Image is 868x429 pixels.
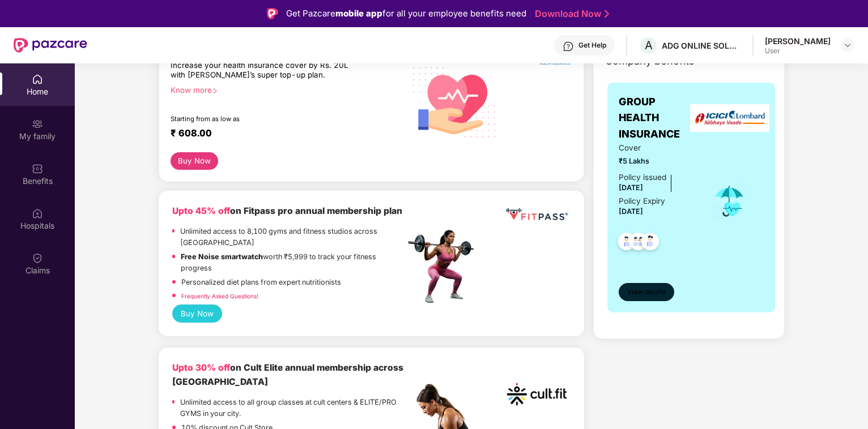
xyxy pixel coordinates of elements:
[535,8,606,20] a: Download Now
[180,397,404,419] p: Unlimited access to all group classes at cult centers & ELITE/PRO GYMS in your city.
[619,195,665,207] div: Policy Expiry
[504,361,570,427] img: cult.png
[171,127,394,141] div: ₹ 608.00
[171,61,356,81] div: Increase your health insurance cover by Rs. 20L with [PERSON_NAME]’s super top-up plan.
[32,163,43,174] img: svg+xml;base64,PHN2ZyBpZD0iQmVuZWZpdHMiIHhtbG5zPSJodHRwOi8vd3d3LnczLm9yZy8yMDAwL3N2ZyIgd2lkdGg9Ij...
[212,88,218,94] span: right
[613,229,641,257] img: svg+xml;base64,PHN2ZyB4bWxucz0iaHR0cDovL3d3dy53My5vcmcvMjAwMC9zdmciIHdpZHRoPSI0OC45NDMiIGhlaWdodD...
[765,46,831,55] div: User
[605,8,609,20] img: Stroke
[619,283,675,301] button: View details
[405,227,484,306] img: fpp.png
[624,229,652,257] img: svg+xml;base64,PHN2ZyB4bWxucz0iaHR0cDovL3d3dy53My5vcmcvMjAwMC9zdmciIHdpZHRoPSI0OC45MTUiIGhlaWdodD...
[662,40,741,51] div: ADG ONLINE SOLUTIONS PRIVATE LIMITED
[32,208,43,219] img: svg+xml;base64,PHN2ZyBpZD0iSG9zcGl0YWxzIiB4bWxucz0iaHR0cDovL3d3dy53My5vcmcvMjAwMC9zdmciIHdpZHRoPS...
[172,304,223,323] button: Buy Now
[563,41,574,52] img: svg+xml;base64,PHN2ZyBpZD0iSGVscC0zMngzMiIgeG1sbnM9Imh0dHA6Ly93d3cudzMub3JnLzIwMDAvc3ZnIiB3aWR0aD...
[172,205,402,216] b: on Fitpass pro annual membership plan
[171,115,357,123] div: Starting from as low as
[405,47,505,149] img: svg+xml;base64,PHN2ZyB4bWxucz0iaHR0cDovL3d3dy53My5vcmcvMjAwMC9zdmciIHhtbG5zOnhsaW5rPSJodHRwOi8vd3...
[32,74,43,85] img: svg+xml;base64,PHN2ZyBpZD0iSG9tZSIgeG1sbnM9Imh0dHA6Ly93d3cudzMub3JnLzIwMDAvc3ZnIiB3aWR0aD0iMjAiIG...
[286,7,526,20] div: Get Pazcare for all your employee benefits need
[765,36,831,46] div: [PERSON_NAME]
[171,85,398,93] div: Know more
[627,287,666,298] span: View details
[172,362,230,373] b: Upto 30% off
[14,38,87,53] img: New Pazcare Logo
[172,205,230,216] b: Upto 45% off
[711,182,748,220] img: icon
[181,293,258,299] a: Frequently Asked Questions!
[619,156,696,167] span: ₹5 Lakhs
[645,38,653,52] span: A
[181,277,341,288] p: Personalized diet plans from expert nutritionists
[636,229,664,257] img: svg+xml;base64,PHN2ZyB4bWxucz0iaHR0cDovL3d3dy53My5vcmcvMjAwMC9zdmciIHdpZHRoPSI0OC45NDMiIGhlaWdodD...
[619,207,643,216] span: [DATE]
[690,104,769,132] img: insurerLogo
[619,142,696,154] span: Cover
[181,252,263,261] strong: Free Noise smartwatch
[32,118,43,130] img: svg+xml;base64,PHN2ZyB3aWR0aD0iMjAiIGhlaWdodD0iMjAiIHZpZXdCb3g9IjAgMCAyMCAyMCIgZmlsbD0ibm9uZSIgeG...
[335,8,382,19] strong: mobile app
[504,204,570,225] img: fppp.png
[181,251,404,274] p: worth ₹5,999 to track your fitness progress
[843,41,852,50] img: svg+xml;base64,PHN2ZyBpZD0iRHJvcGRvd24tMzJ4MzIiIHhtbG5zPSJodHRwOi8vd3d3LnczLm9yZy8yMDAwL3N2ZyIgd2...
[578,41,606,50] div: Get Help
[619,183,643,192] span: [DATE]
[32,252,43,264] img: svg+xml;base64,PHN2ZyBpZD0iQ2xhaW0iIHhtbG5zPSJodHRwOi8vd3d3LnczLm9yZy8yMDAwL3N2ZyIgd2lkdGg9IjIwIi...
[172,362,403,387] b: on Cult Elite annual membership across [GEOGRAPHIC_DATA]
[171,152,219,170] button: Buy Now
[619,171,666,183] div: Policy issued
[267,8,278,19] img: Logo
[619,94,696,142] span: GROUP HEALTH INSURANCE
[180,226,404,248] p: Unlimited access to 8,100 gyms and fitness studios across [GEOGRAPHIC_DATA]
